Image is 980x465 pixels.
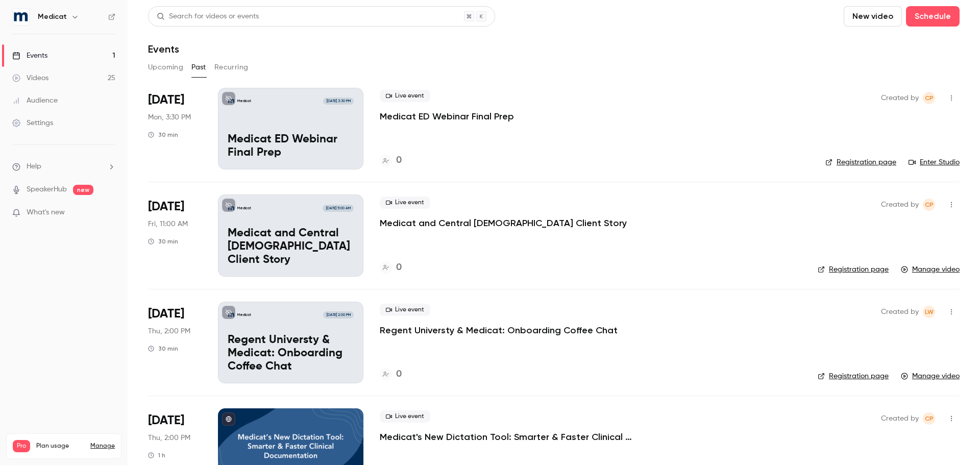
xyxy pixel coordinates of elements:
div: Videos [12,73,48,83]
img: Medicat [13,9,29,25]
div: Settings [12,118,53,128]
a: Enter Studio [909,157,960,167]
a: Medicat and Central Methodist Client StoryMedicat[DATE] 11:00 AMMedicat and Central [DEMOGRAPHIC_... [218,194,363,276]
span: Created by [881,412,919,425]
span: [DATE] [148,92,184,108]
span: What's new [27,207,65,218]
h4: 0 [396,368,402,381]
span: CP [925,92,934,104]
a: Manage [90,442,115,450]
a: Medicat ED Webinar Final Prep [380,110,514,123]
div: 1 h [148,451,165,459]
span: Fri, 11:00 AM [148,219,188,229]
a: SpeakerHub [27,184,67,195]
span: [DATE] 2:00 PM [323,311,353,319]
a: Regent Universty & Medicat: Onboarding Coffee ChatMedicat[DATE] 2:00 PMRegent Universty & Medicat... [218,302,363,383]
span: Claire Powell [923,92,935,104]
p: Medicat ED Webinar Final Prep [228,133,354,160]
span: LW [925,306,934,318]
a: Registration page [818,264,889,275]
h4: 0 [396,261,402,275]
div: Audience [12,95,58,106]
button: Upcoming [148,59,183,76]
span: CP [925,199,934,211]
div: Sep 18 Thu, 2:00 PM (America/New York) [148,302,202,383]
a: 0 [380,261,402,275]
div: Events [12,51,47,61]
span: [DATE] 3:30 PM [323,97,353,105]
h6: Medicat [38,12,67,22]
div: 30 min [148,345,178,353]
span: Created by [881,92,919,104]
span: Plan usage [36,442,84,450]
p: Medicat [237,99,251,104]
a: Manage video [901,264,960,275]
span: [DATE] [148,306,184,322]
a: Registration page [818,371,889,381]
span: Created by [881,306,919,318]
div: 30 min [148,131,178,139]
span: [DATE] [148,199,184,215]
p: Medicat [237,206,251,211]
span: new [73,185,93,195]
p: Regent Universty & Medicat: Onboarding Coffee Chat [228,334,354,373]
div: Search for videos or events [157,11,259,22]
p: Medicat and Central [DEMOGRAPHIC_DATA] Client Story [228,227,354,266]
a: 0 [380,368,402,381]
li: help-dropdown-opener [12,161,115,172]
span: Claire Powell [923,199,935,211]
a: Registration page [825,157,896,167]
a: 0 [380,154,402,167]
a: Medicat ED Webinar Final PrepMedicat[DATE] 3:30 PMMedicat ED Webinar Final Prep [218,88,363,169]
div: Sep 19 Fri, 9:00 AM (America/Denver) [148,194,202,276]
a: Manage video [901,371,960,381]
span: Claire Powell [923,412,935,425]
span: Help [27,161,41,172]
p: Medicat [237,312,251,317]
span: Mon, 3:30 PM [148,112,191,123]
div: Oct 6 Mon, 3:30 PM (America/New York) [148,88,202,169]
a: Medicat's New Dictation Tool: Smarter & Faster Clinical Documentation [380,431,686,443]
span: Leyna Weakley [923,306,935,318]
span: Pro [13,440,30,452]
div: 30 min [148,237,178,246]
span: [DATE] [148,412,184,429]
button: New video [844,6,902,27]
span: Live event [380,197,430,209]
span: Live event [380,410,430,423]
a: Medicat and Central [DEMOGRAPHIC_DATA] Client Story [380,217,627,229]
span: [DATE] 11:00 AM [323,205,353,212]
button: Schedule [906,6,960,27]
span: Thu, 2:00 PM [148,326,190,336]
span: CP [925,412,934,425]
a: Regent Universty & Medicat: Onboarding Coffee Chat [380,324,618,336]
span: Live event [380,90,430,102]
button: Recurring [214,59,249,76]
h4: 0 [396,154,402,167]
iframe: Noticeable Trigger [103,208,115,217]
span: Live event [380,304,430,316]
h1: Events [148,43,179,55]
button: Past [191,59,206,76]
span: Thu, 2:00 PM [148,433,190,443]
span: Created by [881,199,919,211]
